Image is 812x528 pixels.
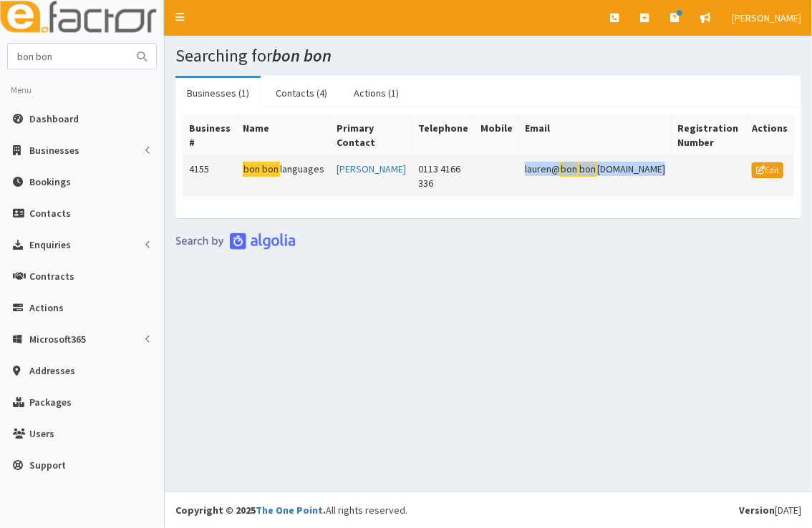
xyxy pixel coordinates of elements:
[272,44,332,67] i: bon bon
[264,78,339,108] a: Contacts (4)
[256,504,323,517] a: The One Point
[29,427,54,440] span: Users
[183,156,237,197] td: 4155
[752,162,783,178] a: Edit
[412,115,475,156] th: Telephone
[337,162,406,175] a: [PERSON_NAME]
[29,112,79,125] span: Dashboard
[175,233,296,250] img: search-by-algolia-light-background.png
[175,78,261,108] a: Businesses (1)
[519,115,672,156] th: Email
[237,156,331,197] td: languages
[165,492,812,528] footer: All rights reserved.
[261,162,280,177] mark: bon
[175,504,326,517] strong: Copyright © 2025 .
[739,503,801,517] div: [DATE]
[412,156,475,197] td: 0113 4166 336
[29,301,64,314] span: Actions
[745,115,793,156] th: Actions
[29,144,79,157] span: Businesses
[29,270,74,283] span: Contracts
[475,115,519,156] th: Mobile
[732,11,801,24] span: [PERSON_NAME]
[579,162,597,177] mark: bon
[519,156,672,197] td: lauren@ [DOMAIN_NAME]
[243,162,261,177] mark: bon
[330,115,412,156] th: Primary Contact
[739,504,775,517] b: Version
[342,78,410,108] a: Actions (1)
[29,364,75,377] span: Addresses
[8,44,128,69] input: Search...
[29,175,71,188] span: Bookings
[237,115,331,156] th: Name
[183,115,237,156] th: Business #
[29,238,71,251] span: Enquiries
[29,333,86,346] span: Microsoft365
[175,47,801,65] h1: Searching for
[671,115,745,156] th: Registration Number
[29,207,71,220] span: Contacts
[29,396,72,409] span: Packages
[29,459,66,471] span: Support
[560,162,579,177] mark: bon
